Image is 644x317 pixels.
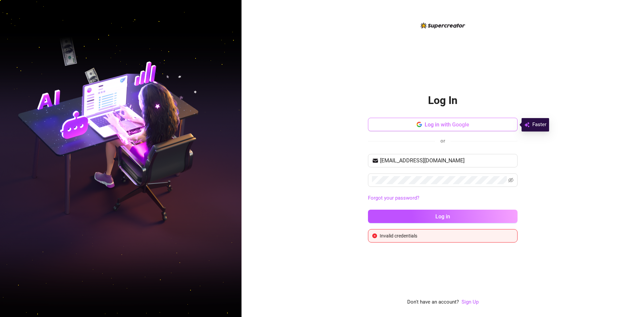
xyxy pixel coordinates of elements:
[380,232,513,240] div: Invalid credentials
[368,195,419,201] a: Forgot your password?
[421,22,465,29] img: logo-BBDzfeDw.svg
[428,94,458,107] h2: Log In
[380,157,514,165] input: Your email
[368,210,518,223] button: Log in
[462,298,479,306] a: Sign Up
[372,233,377,238] span: close-circle
[508,177,514,183] span: eye-invisible
[524,121,530,129] img: svg%3e
[435,213,450,220] span: Log in
[532,121,546,129] span: Faster
[368,118,518,131] button: Log in with Google
[462,299,479,305] a: Sign Up
[368,194,518,202] a: Forgot your password?
[407,298,459,306] span: Don't have an account?
[425,121,469,128] span: Log in with Google
[440,138,445,144] span: or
